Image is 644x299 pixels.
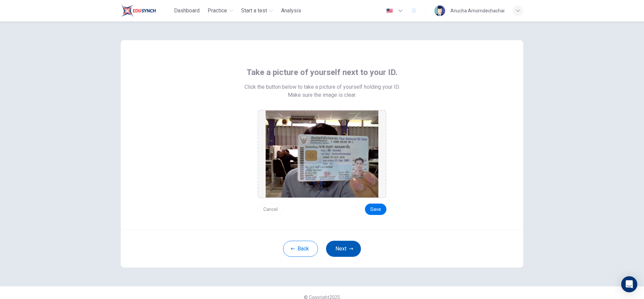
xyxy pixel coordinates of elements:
div: Anucha Amorndechachai [450,7,504,15]
button: Start a test [238,5,276,17]
img: Train Test logo [121,4,156,17]
img: en [385,8,394,13]
span: Analysis [281,7,301,15]
button: Dashboard [171,5,202,17]
img: Profile picture [434,5,445,16]
img: preview screemshot [266,110,378,198]
div: Open Intercom Messenger [621,276,637,292]
span: Start a test [241,7,267,15]
button: Cancel [258,204,283,215]
span: Take a picture of yourself next to your ID. [247,67,397,78]
a: Train Test logo [121,4,171,17]
span: Click the button below to take a picture of yourself holding your ID. [245,83,400,91]
span: Make sure the image is clear. [288,91,356,99]
button: Next [326,241,361,257]
button: Back [283,241,318,257]
span: Practice [208,7,227,15]
button: Analysis [278,5,304,17]
span: Dashboard [174,7,200,15]
button: Practice [205,5,236,17]
button: Save [365,204,386,215]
